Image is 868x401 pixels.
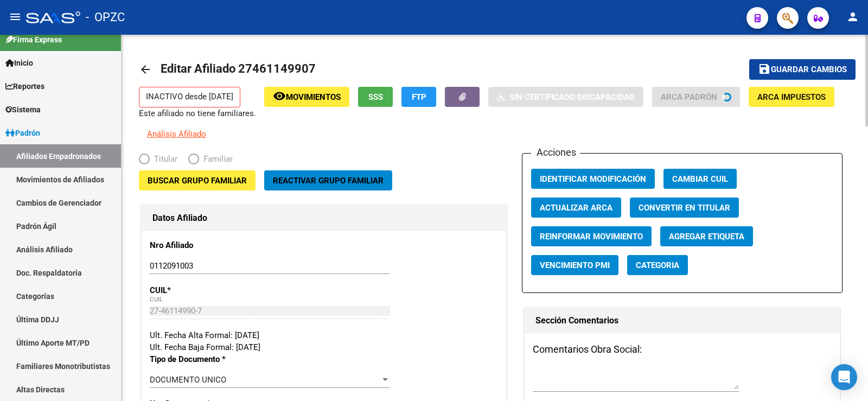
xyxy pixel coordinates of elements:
[139,107,256,119] p: Este afiliado no tiene familiares.
[652,87,740,107] button: ARCA Padrón
[535,312,828,329] h1: Sección Comentarios
[488,87,643,107] button: Sin Certificado Discapacidad
[749,87,834,107] button: ARCA Impuestos
[757,92,826,102] span: ARCA Impuestos
[139,156,244,166] mat-radio-group: Elija una opción
[5,34,62,46] span: Firma Express
[150,353,254,365] p: Tipo de Documento *
[9,10,22,23] mat-icon: menu
[639,203,730,213] span: Convertir en Titular
[540,260,610,270] span: Vencimiento PMI
[758,62,771,75] mat-icon: save
[672,174,728,184] span: Cambiar CUIL
[531,255,618,275] button: Vencimiento PMI
[150,341,498,353] div: Ult. Fecha Baja Formal: [DATE]
[533,342,831,357] h3: Comentarios Obra Social:
[771,65,847,75] span: Guardar cambios
[531,145,580,160] h3: Acciones
[412,92,426,102] span: FTP
[86,5,125,29] span: - OPZC
[286,92,341,102] span: Movimientos
[531,226,652,246] button: Reinformar Movimiento
[540,203,612,213] span: Actualizar ARCA
[636,260,679,270] span: Categoria
[139,170,256,190] button: Buscar Grupo Familiar
[264,170,392,190] button: Reactivar Grupo Familiar
[150,153,177,165] span: Titular
[368,92,383,102] span: SSS
[630,198,739,218] button: Convertir en Titular
[150,284,254,296] p: CUIL
[148,176,247,186] span: Buscar Grupo Familiar
[161,62,316,75] span: Editar Afiliado 27461149907
[749,59,856,79] button: Guardar cambios
[509,92,635,102] span: Sin Certificado Discapacidad
[540,232,643,241] span: Reinformar Movimiento
[273,176,384,186] span: Reactivar Grupo Familiar
[150,375,226,385] span: DOCUMENTO UNICO
[669,232,744,241] span: Agregar Etiqueta
[139,87,240,107] p: INACTIVO desde [DATE]
[152,209,495,227] h1: Datos Afiliado
[401,87,436,107] button: FTP
[264,87,349,107] button: Movimientos
[5,127,40,139] span: Padrón
[660,226,753,246] button: Agregar Etiqueta
[358,87,393,107] button: SSS
[627,255,688,275] button: Categoria
[150,239,254,251] p: Nro Afiliado
[661,92,717,102] span: ARCA Padrón
[139,63,152,76] mat-icon: arrow_back
[150,329,498,341] div: Ult. Fecha Alta Formal: [DATE]
[531,198,621,218] button: Actualizar ARCA
[831,364,857,390] div: Open Intercom Messenger
[273,90,286,103] mat-icon: remove_red_eye
[531,169,655,189] button: Identificar Modificación
[5,80,44,92] span: Reportes
[5,104,41,116] span: Sistema
[5,57,33,69] span: Inicio
[540,174,646,184] span: Identificar Modificación
[846,10,859,23] mat-icon: person
[147,129,206,139] span: Análisis Afiliado
[663,169,737,189] button: Cambiar CUIL
[199,153,233,165] span: Familiar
